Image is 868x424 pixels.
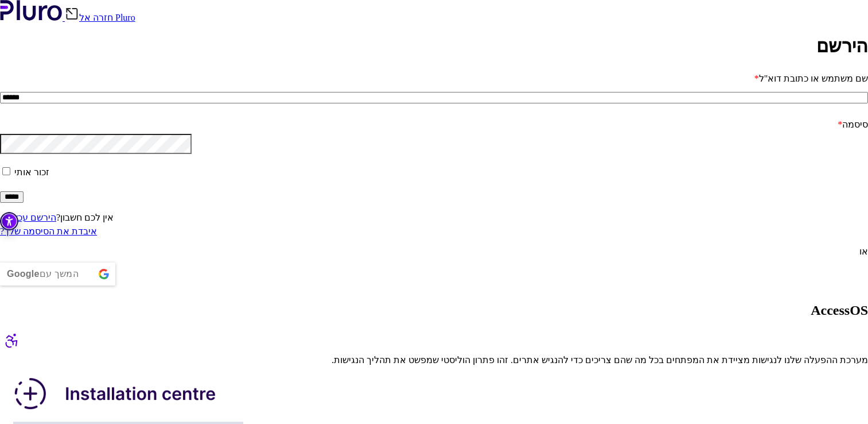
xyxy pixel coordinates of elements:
[859,246,868,256] span: או
[7,269,40,279] b: Google
[14,167,49,177] font: זכור אותי
[79,13,135,22] font: חזרה אל Pluro
[758,74,868,83] font: שם משתמש או כתובת דוא"ל
[842,120,868,129] font: סיסמה
[2,167,10,175] input: זכור אותי
[65,13,135,22] a: חזרה אל Pluro
[7,263,79,286] div: המשך עם
[65,7,79,21] img: סמל 'הקודם'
